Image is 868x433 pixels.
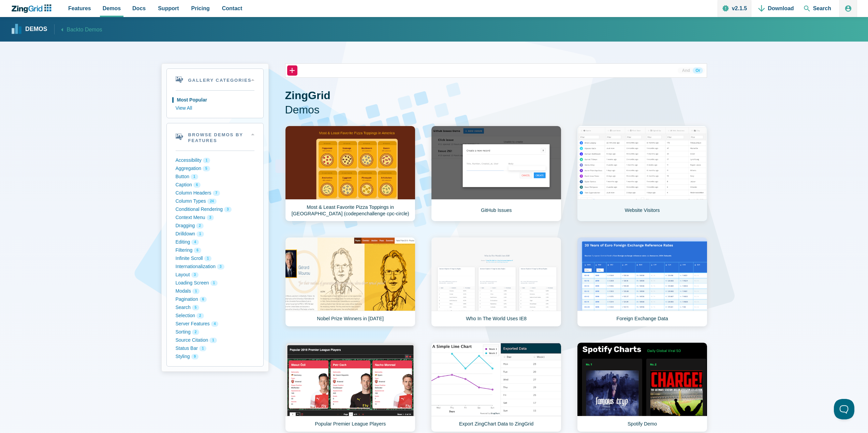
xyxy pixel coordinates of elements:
[176,181,254,189] button: Caption 6
[285,126,415,221] a: Most & Least Favorite Pizza Toppings in [GEOGRAPHIC_DATA] (codepenchallenge cpc-circle)
[176,156,254,165] button: Accessibility 1
[287,65,297,76] button: +
[25,26,47,32] strong: Demos
[191,4,210,13] span: Pricing
[176,312,254,320] button: Selection 2
[132,4,146,13] span: Docs
[176,287,254,295] button: Modals 1
[176,304,254,312] button: Search 5
[285,237,415,327] a: Nobel Prize Winners in [DATE]
[158,4,179,13] span: Support
[834,399,854,419] iframe: Toggle Customer Support
[176,222,254,230] button: Dragging 2
[693,67,703,74] button: Or
[68,4,91,13] span: Features
[67,25,102,34] span: Back
[12,24,47,34] a: Demos
[577,126,707,221] a: Website Visitors
[176,165,254,173] button: Aggregation 5
[176,214,254,222] button: Context Menu 3
[176,336,254,344] button: Source Citation 1
[11,4,55,13] a: ZingChart Logo. Click to return to the homepage
[176,205,254,214] button: Conditional Rendering 3
[431,237,561,327] a: Who In The World Uses IE8
[176,271,254,279] button: Layout 3
[222,4,242,13] span: Contact
[176,353,254,361] button: Styling 9
[577,342,707,432] a: Spotify Demo
[176,279,254,287] button: Loading Screen 1
[176,320,254,328] button: Server Features 4
[54,25,102,34] a: Backto Demos
[431,342,561,432] a: Export ZingChart Data to ZingGrid
[103,4,121,13] span: Demos
[167,123,263,151] summary: Browse Demos By Features
[176,197,254,205] button: Column Types 24
[176,254,254,263] button: Infinite Scroll 1
[176,246,254,254] button: Filtering 6
[176,238,254,246] button: Editing 4
[285,342,415,432] a: Popular Premier League Players
[285,103,707,117] span: Demos
[176,189,254,197] button: Column Headers 7
[577,237,707,327] a: Foreign Exchange Data
[79,27,102,33] span: to Demos
[167,69,263,90] summary: Gallery Categories
[176,230,254,238] button: Drilldown 1
[176,104,254,112] button: View All
[176,173,254,181] button: Button 1
[176,96,254,104] button: Most Popular
[176,295,254,304] button: Pagination 6
[285,89,330,102] strong: ZingGrid
[176,263,254,271] button: Internationalization 3
[431,126,561,221] a: GitHub Issues
[176,328,254,336] button: Sorting 2
[176,344,254,353] button: Status Bar 1
[679,67,693,74] button: And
